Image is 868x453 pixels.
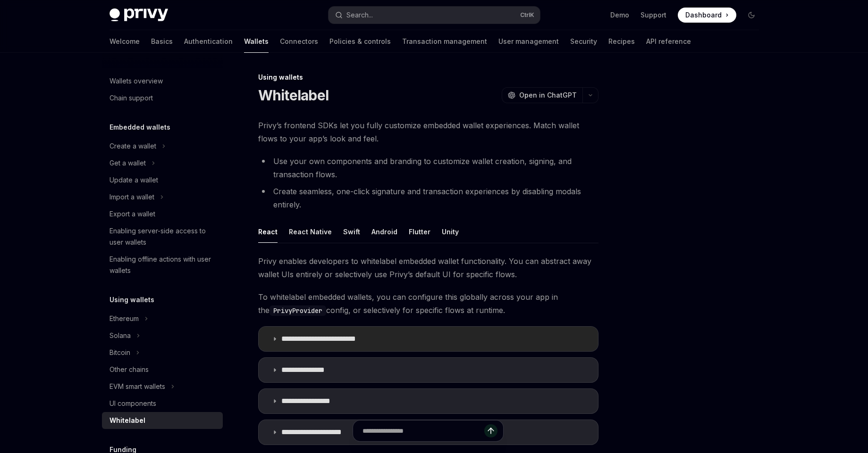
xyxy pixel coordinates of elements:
[402,30,487,53] a: Transaction management
[258,73,598,82] div: Using wallets
[110,191,154,203] div: Import a wallet
[110,75,163,87] div: Wallets overview
[151,30,173,53] a: Basics
[110,294,154,305] h5: Using wallets
[102,378,223,395] button: Toggle EVM smart wallets section
[329,30,391,53] a: Policies & controls
[102,206,223,222] a: Export a wallet
[110,381,165,392] div: EVM smart wallets
[102,155,223,172] button: Toggle Get a wallet section
[519,91,577,100] span: Open in ChatGPT
[110,225,217,248] div: Enabling server-side access to user wallets
[678,8,736,23] a: Dashboard
[409,221,430,243] button: Flutter
[102,90,223,107] a: Chain support
[110,30,140,53] a: Welcome
[102,138,223,155] button: Toggle Create a wallet section
[110,208,155,220] div: Export a wallet
[110,398,156,409] div: UI components
[110,8,168,22] img: dark logo
[244,30,269,53] a: Wallets
[110,174,158,186] div: Update a wallet
[498,30,559,53] a: User management
[110,92,153,104] div: Chain support
[102,344,223,361] button: Toggle Bitcoin section
[102,327,223,344] button: Toggle Solana section
[258,87,329,104] h1: Whitelabel
[362,420,484,441] input: Ask a question...
[110,254,217,276] div: Enabling offline actions with user wallets
[258,290,598,317] span: To whitelabel embedded wallets, you can configure this globally across your app in the config, or...
[608,30,635,53] a: Recipes
[110,140,156,152] div: Create a wallet
[520,11,534,19] span: Ctrl K
[102,189,223,206] button: Toggle Import a wallet section
[258,155,598,181] li: Use your own components and branding to customize wallet creation, signing, and transaction flows.
[102,222,223,251] a: Enabling server-side access to user wallets
[289,221,332,243] button: React Native
[329,7,540,24] button: Open search
[102,172,223,189] a: Update a wallet
[258,255,598,281] span: Privy enables developers to whitelabel embedded wallet functionality. You can abstract away walle...
[102,251,223,279] a: Enabling offline actions with user wallets
[640,10,666,20] a: Support
[346,9,373,21] div: Search...
[610,10,629,20] a: Demo
[102,395,223,412] a: UI components
[102,412,223,429] a: Whitelabel
[102,73,223,90] a: Wallets overview
[110,364,149,375] div: Other chains
[110,122,170,133] h5: Embedded wallets
[110,415,145,426] div: Whitelabel
[744,8,759,23] button: Toggle dark mode
[343,221,360,243] button: Swift
[110,347,130,358] div: Bitcoin
[484,424,497,437] button: Send message
[258,119,598,145] span: Privy’s frontend SDKs let you fully customize embedded wallet experiences. Match wallet flows to ...
[110,313,139,324] div: Ethereum
[102,361,223,378] a: Other chains
[685,10,722,20] span: Dashboard
[646,30,691,53] a: API reference
[258,185,598,211] li: Create seamless, one-click signature and transaction experiences by disabling modals entirely.
[371,221,397,243] button: Android
[258,221,278,243] button: React
[102,310,223,327] button: Toggle Ethereum section
[110,330,131,341] div: Solana
[442,221,459,243] button: Unity
[502,87,582,103] button: Open in ChatGPT
[570,30,597,53] a: Security
[270,305,326,316] code: PrivyProvider
[110,157,146,169] div: Get a wallet
[184,30,233,53] a: Authentication
[280,30,318,53] a: Connectors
